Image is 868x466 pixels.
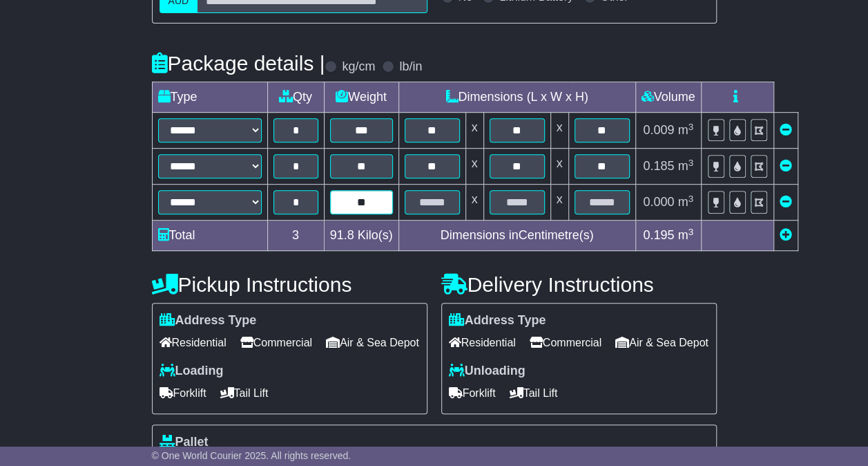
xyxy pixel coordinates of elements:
td: Weight [324,82,398,113]
sup: 3 [688,227,693,237]
h4: Delivery Instructions [441,273,717,296]
td: Volume [635,82,701,113]
label: Unloading [449,364,525,379]
span: Air & Sea Depot [615,332,708,353]
sup: 3 [688,158,693,168]
label: kg/cm [342,59,375,75]
sup: 3 [688,122,693,132]
a: Remove this item [780,123,792,137]
span: Commercial [240,332,312,353]
td: x [465,185,483,221]
td: Qty [267,82,324,113]
label: Pallet [160,435,209,450]
span: Commercial [530,332,601,353]
td: 3 [267,221,324,251]
span: Air & Sea Depot [326,332,419,353]
label: Address Type [449,313,546,328]
span: m [677,195,693,209]
span: m [677,228,693,242]
td: Total [152,221,267,251]
td: x [550,149,568,185]
h4: Package details | [152,52,325,75]
td: x [550,185,568,221]
span: Tail Lift [220,382,269,404]
label: Address Type [160,313,257,328]
td: Type [152,82,267,113]
sup: 3 [688,194,693,204]
td: Kilo(s) [324,221,398,251]
span: Forklift [160,382,206,404]
label: Loading [160,364,224,379]
span: Forklift [449,382,496,404]
td: x [550,113,568,149]
span: © One World Courier 2025. All rights reserved. [152,450,351,461]
td: x [465,113,483,149]
h4: Pickup Instructions [152,273,427,296]
span: 0.009 [643,123,674,137]
span: 0.185 [643,159,674,173]
a: Remove this item [780,195,792,209]
span: 91.8 [330,228,354,242]
span: m [677,159,693,173]
label: lb/in [399,59,422,75]
span: Residential [160,332,226,353]
a: Add new item [780,228,792,242]
a: Remove this item [780,159,792,173]
td: Dimensions in Centimetre(s) [398,221,635,251]
td: Dimensions (L x W x H) [398,82,635,113]
span: 0.195 [643,228,674,242]
span: 0.000 [643,195,674,209]
span: Tail Lift [510,382,558,404]
span: Residential [449,332,516,353]
span: m [677,123,693,137]
td: x [465,149,483,185]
